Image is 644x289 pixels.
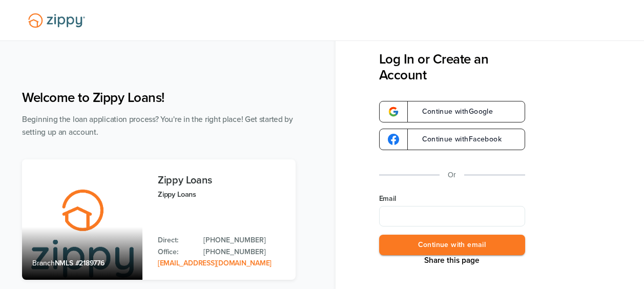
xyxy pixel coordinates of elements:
[158,259,272,267] a: Email Address: zippyguide@zippymh.com
[22,9,91,32] img: Lender Logo
[55,259,105,267] span: NMLS #2189776
[388,106,399,117] img: google-logo
[158,246,193,258] p: Office:
[412,108,493,115] span: Continue with Google
[448,169,456,181] p: Or
[388,134,399,145] img: google-logo
[203,246,285,258] a: Office Phone: 512-975-2947
[32,259,55,267] span: Branch
[379,206,525,226] input: Email Address
[379,101,525,122] a: google-logoContinue withGoogle
[22,115,293,137] span: Beginning the loan application process? You're in the right place! Get started by setting up an a...
[379,194,525,204] label: Email
[412,136,502,143] span: Continue with Facebook
[421,255,483,265] button: Share This Page
[158,189,285,200] p: Zippy Loans
[379,51,525,83] h3: Log In or Create an Account
[203,235,285,246] a: Direct Phone: 512-975-2947
[22,90,296,106] h1: Welcome to Zippy Loans!
[158,175,285,186] h3: Zippy Loans
[379,129,525,150] a: google-logoContinue withFacebook
[158,235,193,246] p: Direct:
[379,235,525,256] button: Continue with email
